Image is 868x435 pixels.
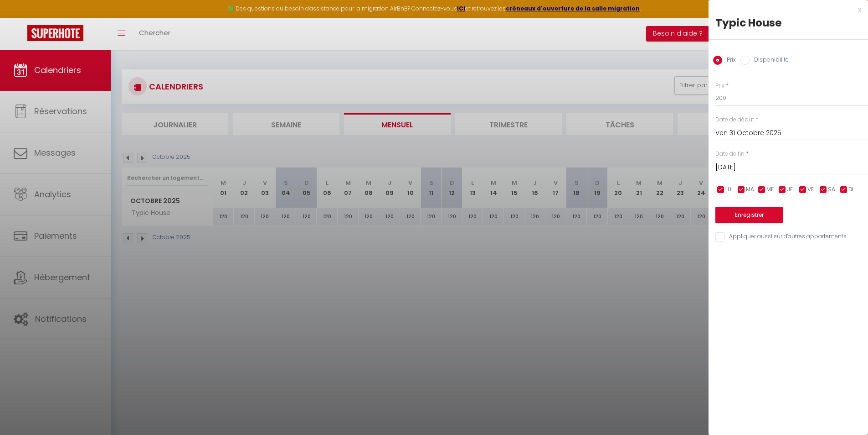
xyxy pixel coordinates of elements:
span: LU [725,185,731,194]
label: Date de début [715,115,754,124]
label: Prix [722,56,736,66]
label: Disponibilité [750,56,789,66]
span: VE [807,185,814,194]
label: Prix [715,82,724,90]
span: DI [848,185,853,194]
span: ME [766,185,774,194]
button: Enregistrer [715,207,783,223]
span: SA [828,185,835,194]
button: Ouvrir le widget de chat LiveChat [7,4,35,31]
div: x [709,5,861,16]
span: MA [746,185,754,194]
label: Date de fin [715,150,745,158]
div: Typic House [715,16,861,30]
span: JE [787,185,793,194]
